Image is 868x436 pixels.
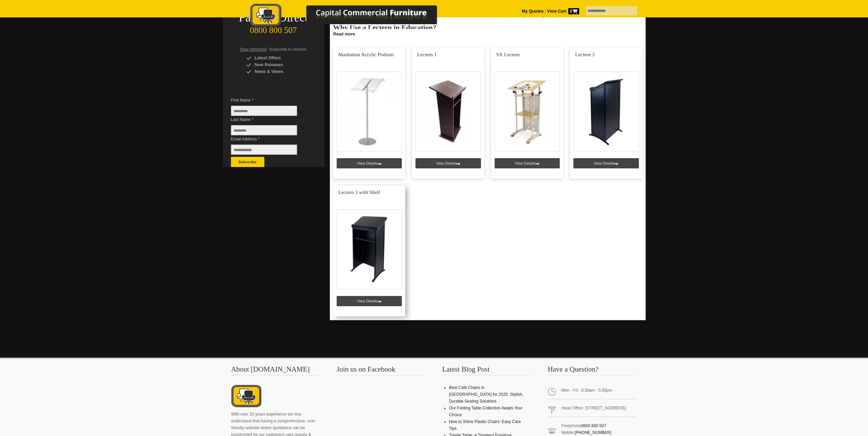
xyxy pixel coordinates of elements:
span: Stay Informed [240,47,267,52]
a: Capital Commercial Furniture Logo [231,3,470,30]
strong: View Cart [547,9,579,14]
a: How to Shine Plastic Chairs: Easy Care Tips [449,419,521,431]
span: Last Name * [231,116,307,123]
div: 0800 800 507 [223,22,324,35]
input: First Name * [231,106,297,116]
a: View Cart0 [546,9,579,14]
a: Click to read more [330,29,646,37]
div: Latest Offers [246,55,311,61]
div: New Releases [246,61,311,68]
img: About CCFNZ Logo [231,384,261,409]
h3: Have a Question? [548,366,637,376]
span: First Name * [231,97,307,104]
a: [PHONE_NUMBER] [574,430,611,435]
input: Last Name * [231,125,297,135]
img: Capital Commercial Furniture Logo [231,3,470,28]
a: Best Cafe Chairs in [GEOGRAPHIC_DATA] for 2025: Stylish, Durable Seating Solutions [449,385,523,404]
div: Factory Direct [223,13,324,22]
span: 0 [568,8,579,14]
span: Subscribe to receive: [269,47,307,52]
a: My Quotes [522,9,544,14]
span: Head Office: [STREET_ADDRESS]. [548,402,637,417]
a: Our Folding Table Collection Awaits Your Choice [449,406,523,417]
a: 0800 800 507 [581,423,606,428]
h3: Join us on Facebook [337,366,426,376]
span: Mon - Fri: 8:30am - 5:30pm. [548,384,637,399]
span: Email Address * [231,136,307,142]
input: Email Address * [231,145,297,155]
h3: Latest Blog Post [442,366,531,376]
button: Subscribe [231,157,264,167]
h3: About [DOMAIN_NAME] [231,366,321,376]
div: News & Views [246,68,311,75]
